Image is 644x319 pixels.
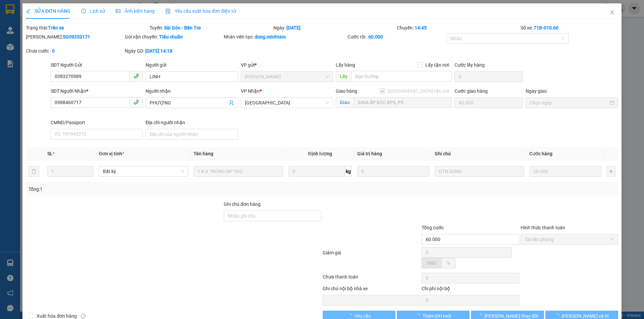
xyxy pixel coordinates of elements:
label: Cước lấy hàng [454,62,485,68]
span: loading [347,313,355,318]
div: VP gửi [241,61,333,69]
img: icon [165,9,171,14]
input: Dọc đường [351,71,452,82]
b: [DATE] [286,25,301,30]
span: Định lượng [308,151,332,156]
b: Trên xe [48,25,64,30]
div: Chưa thanh toán [322,273,421,285]
span: [GEOGRAPHIC_DATA] tận nơi [385,87,452,95]
span: Tiền Giang [245,98,329,108]
div: Địa chỉ người nhận [146,119,238,126]
span: VND [427,260,436,266]
span: kg [345,166,352,177]
input: Ngày giao [530,99,608,106]
span: picture [116,9,120,13]
b: 0 [52,48,55,54]
span: Giá trị hàng [357,151,382,156]
span: Tại văn phòng [525,234,614,244]
span: loading [477,313,484,318]
div: Người nhận [146,87,238,95]
div: Tuyến: [149,24,273,31]
div: Gói vận chuyển: [125,33,222,41]
div: Nhân viên tạo: [224,33,346,41]
b: Sài Gòn - Bến Tre [164,25,201,30]
span: Đơn vị tính [99,151,124,156]
span: Lấy [336,71,351,82]
input: Ghi Chú [435,166,524,177]
input: VD: Bàn, Ghế [194,166,283,177]
span: Tổng cước [422,225,444,230]
span: Tên hàng [194,151,213,156]
div: SĐT Người Gửi [51,61,143,69]
span: Ảnh kiện hàng [116,8,155,14]
input: 0 [529,166,601,177]
span: Yêu cầu xuất hóa đơn điện tử [165,8,236,14]
span: user-add [229,100,234,105]
button: plus [607,166,615,177]
input: Cước lấy hàng [454,71,523,82]
b: [DATE] 14:18 [145,48,172,54]
input: Ghi chú đơn hàng [224,211,321,221]
span: Giao hàng [336,88,357,94]
div: Giảm giá [322,249,421,271]
div: Chi phí nội bộ [422,285,519,295]
div: Trạng thái: [25,24,149,31]
span: phone [133,99,139,105]
div: SĐT Người Nhận [51,87,143,95]
div: Ngày GD: [125,47,222,55]
span: Lấy hàng [336,62,355,68]
span: VP Nhận [241,88,260,94]
input: Giao tận nơi [354,97,452,108]
div: [PERSON_NAME]: [26,33,123,41]
b: SG09253171 [63,34,90,39]
span: Bất kỳ [103,166,184,176]
div: Số xe: [520,24,619,31]
span: clock-circle [81,9,86,13]
label: Ghi chú đơn hàng [224,202,261,207]
span: % [447,260,450,266]
span: Hồ Chí Minh [245,72,329,82]
span: Lịch sử [81,8,105,14]
b: Tiêu chuẩn [159,34,183,39]
div: Chuyến: [396,24,520,31]
span: edit [26,9,31,13]
label: Ngày giao [526,88,547,94]
span: loading [554,313,562,318]
span: Giao [336,97,354,108]
span: info-circle [81,314,86,318]
span: Cước hàng [529,151,552,156]
b: dung.minhtam [255,34,286,39]
input: Địa chỉ của người nhận [146,129,238,140]
div: Chưa cước : [26,47,123,55]
button: delete [29,166,39,177]
th: Ghi chú [432,147,527,160]
div: Tổng: 1 [29,185,249,193]
span: Lấy tận nơi [423,61,452,69]
span: SỬA ĐƠN HÀNG [26,8,70,14]
div: Người gửi [146,61,238,69]
div: Ghi chú nội bộ nhà xe [323,285,420,295]
div: Ngày: [273,24,396,31]
div: Cước rồi : [347,33,445,41]
button: Close [603,3,622,22]
span: loading [415,313,423,318]
span: phone [133,73,139,79]
b: 14:45 [415,25,427,30]
input: Cước giao hàng [454,97,523,108]
span: SL [47,151,53,156]
input: 0 [357,166,429,177]
b: 71B-010.60 [534,25,558,30]
span: close [609,10,615,15]
div: CMND/Passport [51,119,143,126]
label: Hình thức thanh toán [521,225,565,230]
label: Cước giao hàng [454,88,488,94]
b: 60.000 [368,34,383,39]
